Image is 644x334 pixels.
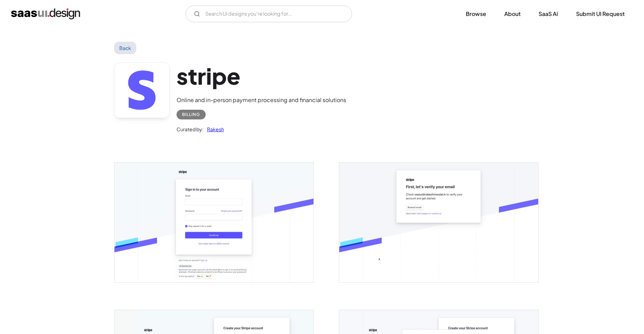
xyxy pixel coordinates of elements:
[114,162,314,282] a: open lightbox
[11,8,80,19] a: home
[496,6,529,22] a: About
[114,162,314,282] img: 6629df5686f2cb267eb03ba8_Sign%20In.jpg
[186,6,352,22] form: Email Form
[186,6,352,22] input: Search UI designs you're looking for...
[339,162,538,282] a: open lightbox
[177,62,346,89] h1: stripe
[177,125,204,133] div: Curated by:
[177,96,346,104] div: Online and in-person payment processing and financial solutions
[182,110,200,119] div: Billing
[114,42,137,54] a: Back
[530,6,566,22] a: SaaS Ai
[339,162,538,282] img: 6629df56bdc74e5f13034ab4_Email%20Verifications.jpg
[568,6,633,22] a: Submit UI Request
[457,6,495,22] a: Browse
[204,125,224,133] a: Rakesh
